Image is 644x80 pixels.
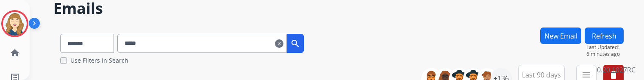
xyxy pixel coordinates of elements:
span: Last 90 days [522,73,561,77]
mat-icon: menu [581,70,591,80]
p: 0.20.1027RC [597,65,636,75]
span: 6 minutes ago [586,51,624,58]
img: avatar [3,12,27,36]
mat-icon: clear [275,39,283,49]
label: Use Filters In Search [70,56,128,65]
button: New Email [540,28,581,44]
mat-icon: delete [608,70,619,80]
button: Refresh [585,28,624,44]
mat-icon: search [290,39,300,49]
mat-icon: home [10,48,20,58]
span: Last Updated: [586,44,624,51]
